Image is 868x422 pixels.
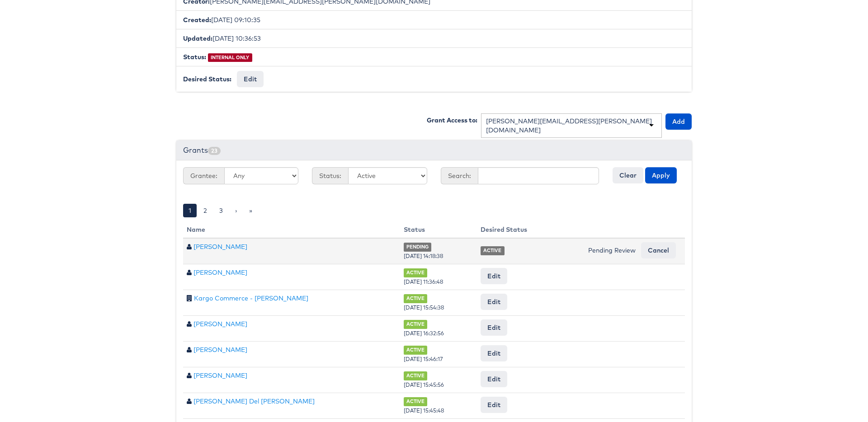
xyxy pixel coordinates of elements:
a: [PERSON_NAME] [193,346,247,354]
span: User [187,244,192,250]
label: Grant Access to: [427,116,477,125]
button: Edit [481,294,507,310]
span: User [187,269,192,276]
span: [DATE] 16:32:56 [404,330,444,337]
span: ACTIVE [404,294,428,303]
li: [DATE] 09:10:35 [176,10,692,29]
span: INTERNAL ONLY [208,53,252,62]
a: [PERSON_NAME] [193,371,247,380]
span: User [187,347,192,353]
a: 3 [214,204,228,217]
a: [PERSON_NAME] [193,268,247,277]
span: Company [187,295,192,301]
li: [DATE] 10:36:53 [176,29,692,48]
th: Name [183,221,400,238]
span: User [187,372,192,379]
span: 23 [208,147,221,155]
a: [PERSON_NAME] [193,320,247,328]
span: [DATE] 15:46:17 [404,356,443,362]
div: Grants [176,141,692,160]
button: Edit [481,268,507,284]
span: [DATE] 15:45:56 [404,381,444,388]
span: [DATE] 15:54:38 [404,304,444,311]
a: [PERSON_NAME] [193,243,247,251]
span: [DATE] 15:45:48 [404,407,444,414]
span: ACTIVE [481,246,505,255]
button: Edit [481,371,507,387]
b: Status: [183,53,206,61]
b: Created: [183,16,211,24]
span: Search: [441,167,478,184]
button: Edit [481,397,507,413]
span: ACTIVE [404,371,428,380]
div: [PERSON_NAME][EMAIL_ADDRESS][PERSON_NAME][DOMAIN_NAME] [486,117,657,135]
span: [DATE] 11:36:48 [404,278,443,285]
button: Add [665,113,692,130]
a: » [244,204,258,217]
th: Desired Status [477,221,685,238]
button: Edit [237,71,264,87]
button: Edit [481,319,507,336]
a: [PERSON_NAME] Del [PERSON_NAME] [193,397,315,405]
span: ACTIVE [404,397,428,406]
span: Grantee: [183,167,224,184]
span: Status: [312,167,348,184]
span: Pending Review [588,246,636,254]
a: › [230,204,242,217]
span: PENDING [404,243,432,251]
span: ACTIVE [404,346,428,354]
span: User [187,398,192,404]
button: Edit [481,345,507,361]
span: User [187,321,192,327]
a: 2 [198,204,212,217]
th: Status [400,221,477,238]
input: Cancel [641,242,676,258]
a: 1 [183,204,197,217]
a: Kargo Commerce - [PERSON_NAME] [194,294,308,302]
b: Updated: [183,34,212,42]
span: [DATE] 14:18:38 [404,253,443,259]
span: ACTIVE [404,268,428,277]
span: ACTIVE [404,320,428,328]
button: Clear [613,167,643,183]
button: Apply [645,167,677,183]
b: Desired Status: [183,75,231,83]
